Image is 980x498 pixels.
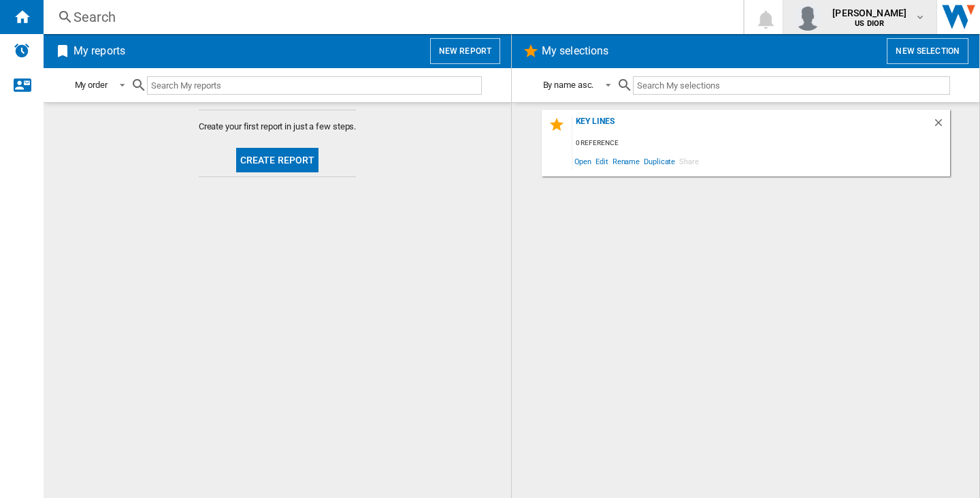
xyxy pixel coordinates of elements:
[572,152,594,170] span: Open
[14,42,30,59] img: alerts-logo.svg
[75,80,108,90] div: My order
[572,116,932,135] div: key lines
[572,135,950,152] div: 0 reference
[610,152,642,170] span: Rename
[539,38,611,64] h2: My selections
[147,76,482,95] input: Search My reports
[236,148,319,172] button: Create report
[887,38,968,64] button: New selection
[430,38,500,64] button: New report
[633,76,949,95] input: Search My selections
[642,152,677,170] span: Duplicate
[855,19,884,28] b: US DIOR
[73,7,708,27] div: Search
[543,80,594,90] div: By name asc.
[794,3,821,31] img: profile.jpg
[932,116,950,135] div: Delete
[593,152,610,170] span: Edit
[199,121,357,133] span: Create your first report in just a few steps.
[71,38,128,64] h2: My reports
[832,6,906,20] span: [PERSON_NAME]
[677,152,701,170] span: Share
